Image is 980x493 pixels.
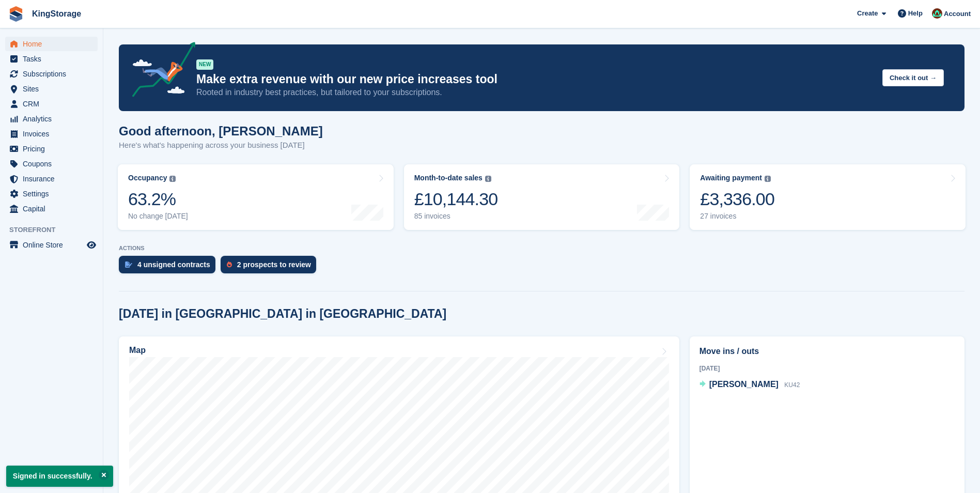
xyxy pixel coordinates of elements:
[169,176,176,182] img: icon-info-grey-7440780725fd019a000dd9b08b2336e03edf1995a4989e88bcd33f0948082b44.svg
[119,307,446,321] h2: [DATE] in [GEOGRAPHIC_DATA] in [GEOGRAPHIC_DATA]
[699,345,955,358] h2: Move ins / outs
[5,187,98,201] a: menu
[5,157,98,171] a: menu
[784,381,800,389] span: KU42
[6,466,113,487] p: Signed in successfully.
[128,174,167,182] div: Occupancy
[119,256,221,279] a: 4 unsigned contracts
[227,261,232,268] img: prospect-51fa495bee0391a8d652442698ab0144808aea92771e9ea1ae160a38d050c398.svg
[5,97,98,111] a: menu
[857,8,878,19] span: Create
[23,172,85,186] span: Insurance
[414,212,498,221] div: 85 invoices
[23,202,85,216] span: Capital
[23,238,85,252] span: Online Store
[5,142,98,156] a: menu
[699,378,800,392] a: [PERSON_NAME] KU42
[5,37,98,51] a: menu
[128,212,188,221] div: No change [DATE]
[221,256,321,279] a: 2 prospects to review
[119,124,323,138] h1: Good afternoon, [PERSON_NAME]
[119,140,323,151] p: Here's what's happening across your business [DATE]
[5,112,98,126] a: menu
[908,8,923,19] span: Help
[118,164,394,230] a: Occupancy 63.2% No change [DATE]
[237,260,311,269] div: 2 prospects to review
[23,187,85,201] span: Settings
[8,6,24,22] img: stora-icon-8386f47178a22dfd0bd8f6a31ec36ba5ce8667c1dd55bd0f319d3a0aa187defe.svg
[23,82,85,96] span: Sites
[5,52,98,66] a: menu
[196,72,874,87] p: Make extra revenue with our new price increases tool
[23,157,85,171] span: Coupons
[128,189,188,210] div: 63.2%
[5,202,98,216] a: menu
[23,127,85,141] span: Invoices
[5,127,98,141] a: menu
[5,67,98,81] a: menu
[23,37,85,51] span: Home
[23,52,85,66] span: Tasks
[119,245,965,252] p: ACTIONS
[196,59,213,70] div: NEW
[23,97,85,111] span: CRM
[700,212,774,221] div: 27 invoices
[5,238,98,252] a: menu
[414,174,483,182] div: Month-to-date sales
[414,189,498,210] div: £10,144.30
[123,42,196,101] img: price-adjustments-announcement-icon-8257ccfd72463d97f412b2fc003d46551f7dbcb40ab6d574587a9cd5c0d94...
[85,239,98,251] a: Preview store
[700,174,762,182] div: Awaiting payment
[23,142,85,156] span: Pricing
[129,346,146,355] h2: Map
[23,112,85,126] span: Analytics
[28,5,85,22] a: KingStorage
[699,364,955,373] div: [DATE]
[690,164,966,230] a: Awaiting payment £3,336.00 27 invoices
[944,9,971,19] span: Account
[404,164,680,230] a: Month-to-date sales £10,144.30 85 invoices
[709,380,779,389] span: [PERSON_NAME]
[932,8,942,19] img: John King
[137,260,210,269] div: 4 unsigned contracts
[765,176,771,182] img: icon-info-grey-7440780725fd019a000dd9b08b2336e03edf1995a4989e88bcd33f0948082b44.svg
[23,67,85,81] span: Subscriptions
[196,87,874,98] p: Rooted in industry best practices, but tailored to your subscriptions.
[5,82,98,96] a: menu
[125,261,132,268] img: contract_signature_icon-13c848040528278c33f63329250d36e43548de30e8caae1d1a13099fd9432cc5.svg
[700,189,774,210] div: £3,336.00
[485,176,491,182] img: icon-info-grey-7440780725fd019a000dd9b08b2336e03edf1995a4989e88bcd33f0948082b44.svg
[882,69,944,86] button: Check it out →
[9,225,103,235] span: Storefront
[5,172,98,186] a: menu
